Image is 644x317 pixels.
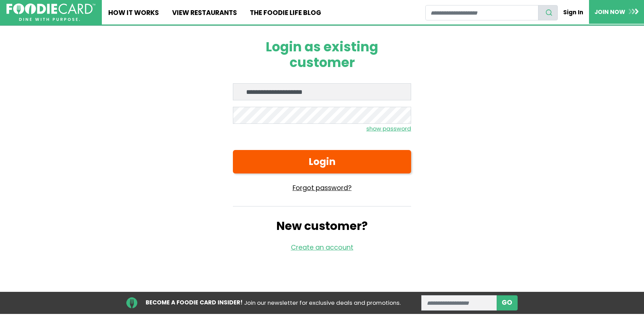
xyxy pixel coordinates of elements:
[425,5,538,20] input: restaurant search
[497,295,518,311] button: subscribe
[558,5,589,20] a: Sign In
[291,243,353,252] a: Create an account
[233,219,411,233] h2: New customer?
[6,3,95,21] img: FoodieCard; Eat, Drink, Save, Donate
[421,295,497,311] input: enter email address
[146,298,243,306] strong: BECOME A FOODIE CARD INSIDER!
[233,150,411,173] button: Login
[244,299,401,307] span: Join our newsletter for exclusive deals and promotions.
[538,5,558,20] button: search
[233,183,411,193] a: Forgot password?
[366,124,411,133] small: show password
[233,39,411,70] h1: Login as existing customer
